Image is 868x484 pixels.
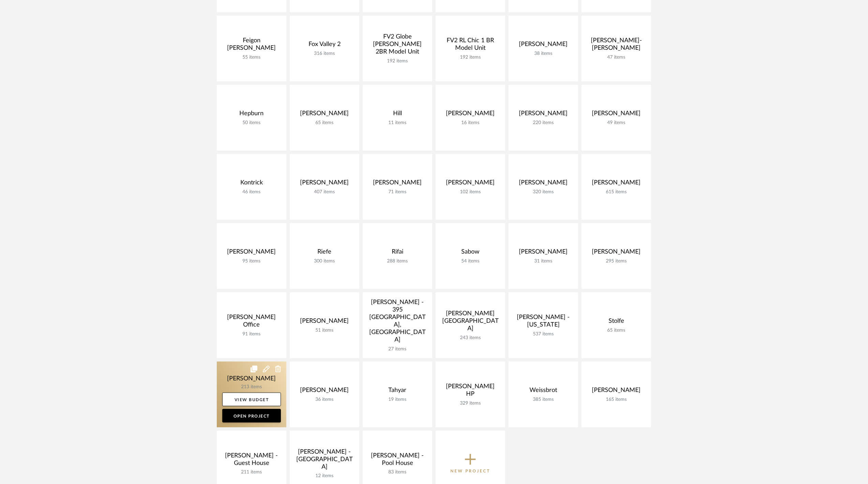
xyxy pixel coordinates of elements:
[514,248,573,258] div: [PERSON_NAME]
[222,409,281,423] a: Open Project
[222,248,281,258] div: [PERSON_NAME]
[587,55,646,60] div: 47 items
[368,179,427,189] div: [PERSON_NAME]
[587,189,646,195] div: 615 items
[222,55,281,60] div: 55 items
[587,248,646,258] div: [PERSON_NAME]
[368,258,427,264] div: 288 items
[441,55,500,60] div: 192 items
[295,317,354,328] div: [PERSON_NAME]
[514,331,573,337] div: 537 items
[587,387,646,397] div: [PERSON_NAME]
[368,33,427,58] div: FV2 Globe [PERSON_NAME] 2BR Model Unit
[222,120,281,126] div: 50 items
[441,189,500,195] div: 102 items
[222,331,281,337] div: 91 items
[368,110,427,120] div: Hill
[295,473,354,479] div: 12 items
[441,37,500,55] div: FV2 RL Chic 1 BR Model Unit
[587,110,646,120] div: [PERSON_NAME]
[441,179,500,189] div: [PERSON_NAME]
[514,397,573,403] div: 385 items
[295,51,354,57] div: 316 items
[222,37,281,55] div: Feigon [PERSON_NAME]
[587,328,646,333] div: 65 items
[514,258,573,264] div: 31 items
[587,258,646,264] div: 295 items
[441,258,500,264] div: 54 items
[295,189,354,195] div: 407 items
[514,189,573,195] div: 320 items
[222,110,281,120] div: Hepburn
[514,314,573,331] div: [PERSON_NAME] - [US_STATE]
[295,110,354,120] div: [PERSON_NAME]
[295,179,354,189] div: [PERSON_NAME]
[514,179,573,189] div: [PERSON_NAME]
[441,383,500,400] div: [PERSON_NAME] HP
[514,51,573,57] div: 38 items
[222,470,281,475] div: 211 items
[295,387,354,397] div: [PERSON_NAME]
[441,310,500,335] div: [PERSON_NAME][GEOGRAPHIC_DATA]
[587,37,646,55] div: [PERSON_NAME]-[PERSON_NAME]
[441,335,500,341] div: 243 items
[368,387,427,397] div: Tahyar
[368,120,427,126] div: 11 items
[368,248,427,258] div: Rifai
[441,110,500,120] div: [PERSON_NAME]
[441,248,500,258] div: Sabow
[222,393,281,406] a: View Budget
[441,400,500,406] div: 329 items
[295,258,354,264] div: 300 items
[295,328,354,333] div: 51 items
[295,248,354,258] div: Riefe
[222,258,281,264] div: 95 items
[441,120,500,126] div: 16 items
[222,452,281,470] div: [PERSON_NAME] - Guest House
[514,120,573,126] div: 220 items
[295,120,354,126] div: 65 items
[587,397,646,403] div: 165 items
[295,448,354,473] div: [PERSON_NAME] - [GEOGRAPHIC_DATA]
[587,179,646,189] div: [PERSON_NAME]
[368,58,427,64] div: 192 items
[222,314,281,331] div: [PERSON_NAME] Office
[368,470,427,475] div: 83 items
[368,452,427,470] div: [PERSON_NAME] - Pool House
[368,346,427,352] div: 27 items
[514,41,573,51] div: [PERSON_NAME]
[222,189,281,195] div: 46 items
[295,397,354,403] div: 36 items
[514,387,573,397] div: Weissbrot
[514,110,573,120] div: [PERSON_NAME]
[587,317,646,328] div: Stolfe
[368,189,427,195] div: 71 items
[368,397,427,403] div: 19 items
[222,179,281,189] div: Kontrick
[587,120,646,126] div: 49 items
[295,41,354,51] div: Fox Valley 2
[368,299,427,346] div: [PERSON_NAME] - 395 [GEOGRAPHIC_DATA], [GEOGRAPHIC_DATA]
[451,468,491,475] p: New Project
